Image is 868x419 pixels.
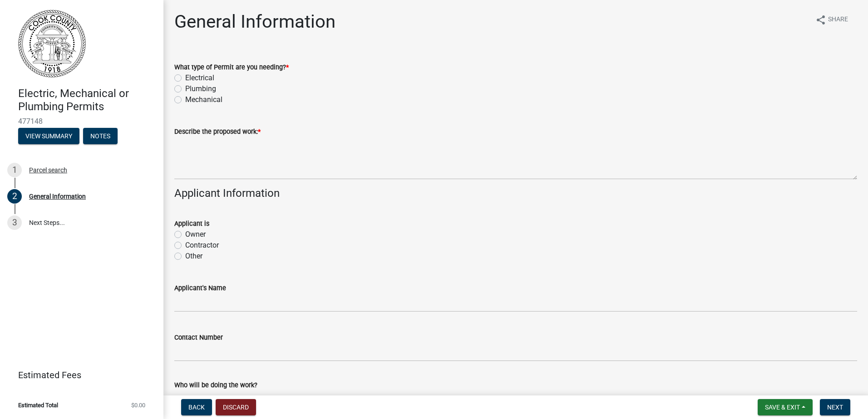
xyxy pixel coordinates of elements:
a: Estimated Fees [7,366,149,384]
label: Applicant is [174,221,209,227]
span: Next [827,404,843,411]
button: View Summary [18,128,79,144]
label: Plumbing [185,83,216,94]
label: Contractor [185,240,219,251]
img: Cook County, Georgia [18,10,86,78]
label: Applicant's Name [174,285,226,292]
div: 1 [7,163,22,177]
label: Who will be doing the work? [174,382,257,389]
button: Notes [83,128,118,144]
button: Discard [216,399,256,415]
button: Save & Exit [758,399,813,415]
wm-modal-confirm: Notes [83,133,118,140]
label: Other [185,251,202,262]
div: Parcel search [29,167,67,173]
h4: Electric, Mechanical or Plumbing Permits [18,87,156,113]
label: Describe the proposed work: [174,129,261,135]
wm-modal-confirm: Summary [18,133,79,140]
label: Owner [185,390,206,401]
button: Next [820,399,850,415]
span: $0.00 [131,402,145,408]
label: Mechanical [185,94,222,105]
h4: Applicant Information [174,187,857,200]
h1: General Information [174,11,335,33]
label: What type of Permit are you needing? [174,64,289,71]
span: Back [188,404,205,411]
div: 3 [7,215,22,230]
label: Contact Number [174,335,223,341]
label: Electrical [185,73,214,83]
div: General Information [29,193,86,200]
label: Owner [185,229,206,240]
span: Estimated Total [18,402,58,408]
span: Share [828,15,848,25]
button: Back [181,399,212,415]
i: share [815,15,826,25]
span: 477148 [18,117,145,126]
button: shareShare [808,11,855,29]
span: Save & Exit [765,404,800,411]
div: 2 [7,189,22,204]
